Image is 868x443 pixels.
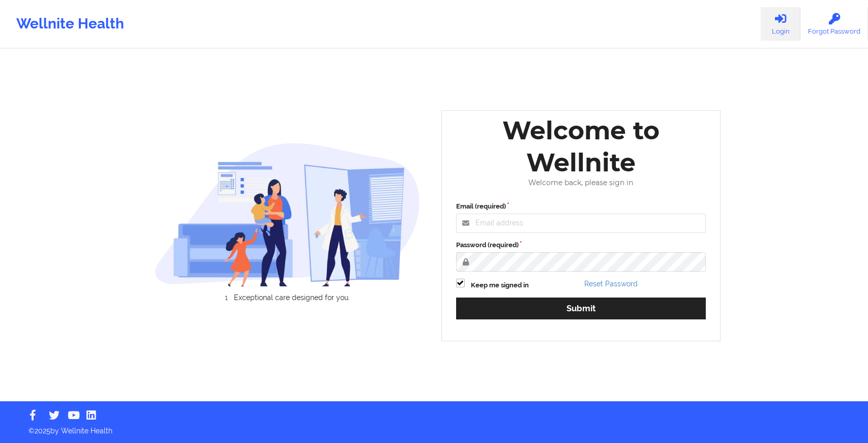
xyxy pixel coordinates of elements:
[761,7,800,41] a: Login
[155,142,420,286] img: wellnite-auth-hero_200.c722682e.png
[449,114,713,179] div: Welcome to Wellnite
[449,179,713,187] div: Welcome back, please sign in
[456,240,706,250] label: Password (required)
[21,419,847,436] p: © 2025 by Wellnite Health
[164,293,420,302] li: Exceptional care designed for you.
[471,280,529,290] label: Keep me signed in
[800,7,868,41] a: Forgot Password
[456,214,706,233] input: Email address
[456,298,706,319] button: Submit
[584,280,638,288] a: Reset Password
[456,201,706,212] label: Email (required)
